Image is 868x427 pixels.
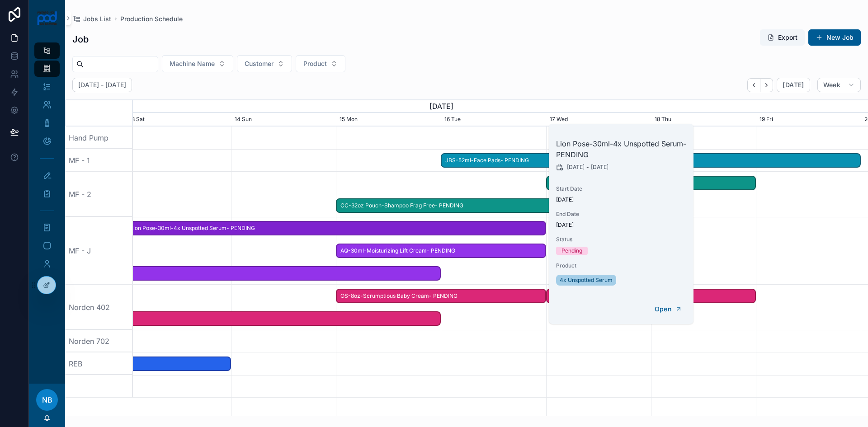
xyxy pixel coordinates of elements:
[65,149,133,172] div: MF - 1
[655,305,671,313] span: Open
[65,127,133,149] div: Hand Pump
[65,172,133,217] div: MF - 2
[556,275,616,286] a: 4x Unspotted Serum
[303,59,327,68] span: Product
[127,221,545,236] span: Lion Pose-30ml-4x Unspotted Serum- PENDING
[29,36,65,384] div: scrollable content
[586,164,589,171] span: -
[296,55,345,72] button: Select Button
[783,81,804,89] span: [DATE]
[560,277,613,284] span: 4x Unspotted Serum
[337,289,545,304] span: OS-8oz-Scrumptious Baby Cream- PENDING
[336,198,651,213] div: CC-32oz Pouch-Shampoo Frag Free- PENDING
[65,352,133,375] div: REB
[65,217,133,285] div: MF - J
[808,29,861,46] button: New Job
[72,14,111,23] a: Jobs List
[777,78,810,92] button: [DATE]
[556,221,686,229] span: [DATE]
[78,80,126,89] h2: [DATE] - [DATE]
[37,11,58,25] img: App logo
[237,55,292,72] button: Select Button
[547,289,755,304] span: Manscaped-3oz-Crop Cleanser- PENDING
[65,330,133,352] div: Norden 702
[556,262,686,269] span: Product
[546,289,756,304] div: Manscaped-3oz-Crop Cleanser- PENDING
[546,113,651,127] div: 17 Wed
[65,285,133,330] div: Norden 402
[556,236,686,243] span: Status
[556,211,686,218] span: End Date
[72,33,89,46] h1: Job
[231,113,336,127] div: 14 Sun
[823,81,840,89] span: Week
[756,113,861,127] div: 19 Fri
[547,176,755,191] span: Lifeline-50ml-Dual Action Exfoliator- PENDING
[336,244,546,258] div: AQ-30ml-Moisturizing Lift Cream- PENDING
[556,196,686,203] span: [DATE]
[441,113,546,127] div: 16 Tue
[567,164,585,171] span: [DATE]
[245,59,274,68] span: Customer
[337,244,545,258] span: AQ-30ml-Moisturizing Lift Cream- PENDING
[126,113,231,127] div: 13 Sat
[649,302,688,317] button: Open
[817,78,861,92] button: Week
[591,164,609,171] span: [DATE]
[556,185,686,192] span: Start Date
[126,221,546,236] div: Lion Pose-30ml-4x Unspotted Serum- PENDING
[336,289,546,304] div: OS-8oz-Scrumptious Baby Cream- PENDING
[162,55,233,72] button: Select Button
[546,176,756,191] div: Lifeline-50ml-Dual Action Exfoliator- PENDING
[336,113,441,127] div: 15 Mon
[83,14,111,23] span: Jobs List
[337,198,650,213] span: CC-32oz Pouch-Shampoo Frag Free- PENDING
[120,14,183,23] a: Production Schedule
[441,153,861,168] div: JBS-52ml-Face Pads- PENDING
[760,29,805,46] button: Export
[556,138,686,160] h2: Lion Pose-30ml-4x Unspotted Serum- PENDING
[442,153,860,168] span: JBS-52ml-Face Pads- PENDING
[651,113,756,127] div: 18 Thu
[561,247,582,255] div: Pending
[170,59,215,68] span: Machine Name
[42,394,52,405] span: NB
